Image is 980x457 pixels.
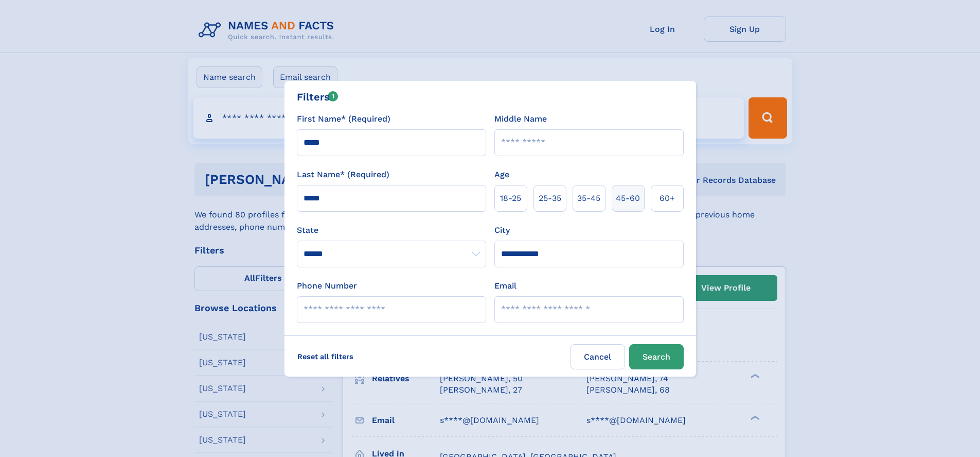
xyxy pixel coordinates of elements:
span: 35‑45 [577,192,600,205]
label: First Name* (Required) [297,113,390,125]
label: Phone Number [297,280,357,292]
label: Last Name* (Required) [297,168,389,181]
span: 25‑35 [539,192,561,205]
label: Cancel [571,344,625,369]
label: Middle Name [494,113,547,125]
label: City [494,224,510,236]
label: State [297,224,486,236]
div: Filters [297,89,338,105]
label: Age [494,168,509,181]
span: 45‑60 [616,192,640,205]
span: 60+ [660,192,675,205]
span: 18‑25 [500,192,521,205]
button: Search [629,344,684,369]
label: Email [494,280,516,292]
label: Reset all filters [291,344,360,369]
